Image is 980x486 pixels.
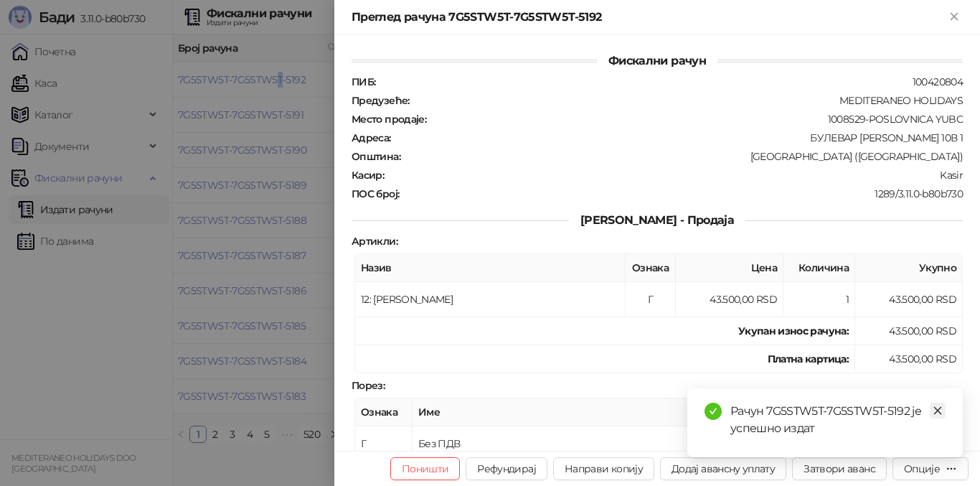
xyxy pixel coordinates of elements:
div: Опције [904,462,940,475]
span: check-circle [705,403,722,420]
div: 1008529-POSLOVNICA YUBC [428,113,964,126]
button: Поништи [390,457,461,480]
th: Цена [676,254,783,282]
th: Ознака [626,254,676,282]
button: Направи копију [553,457,654,480]
a: Close [930,403,946,419]
td: 43.500,00 RSD [855,282,963,317]
td: 12: [PERSON_NAME] [355,282,626,317]
td: Г [355,426,413,462]
button: Опције [892,457,969,480]
strong: Адреса : [352,131,391,144]
div: MEDITERANEO HOLIDAYS [411,94,964,107]
span: close [933,406,943,416]
div: БУЛЕВАР [PERSON_NAME] 10В 1 [392,131,964,144]
button: Close [946,9,963,26]
td: 1 [783,282,855,317]
td: 43.500,00 RSD [855,345,963,373]
span: [PERSON_NAME] - Продаја [569,213,745,227]
td: 43.500,00 RSD [855,317,963,345]
div: Kasir [385,169,964,182]
button: Рефундирај [466,457,547,480]
div: Преглед рачуна 7G5STW5T-7G5STW5T-5192 [352,9,946,26]
strong: Порез : [352,379,385,392]
div: [GEOGRAPHIC_DATA] ([GEOGRAPHIC_DATA]) [402,150,964,163]
strong: Општина : [352,150,400,163]
strong: Платна картица : [768,352,849,365]
span: Направи копију [565,462,643,475]
strong: Укупан износ рачуна : [738,324,849,337]
button: Додај авансну уплату [660,457,786,480]
th: Име [413,398,798,426]
th: Ознака [355,398,413,426]
th: Укупно [855,254,963,282]
div: 100420804 [377,75,964,88]
td: Г [626,282,676,317]
td: Без ПДВ [413,426,798,462]
span: Фискални рачун [597,54,717,67]
strong: ПОС број : [352,187,399,200]
td: 43.500,00 RSD [676,282,783,317]
strong: Артикли : [352,235,397,248]
strong: Касир : [352,169,384,182]
div: Рачун 7G5STW5T-7G5STW5T-5192 је успешно издат [730,403,946,437]
strong: Место продаје : [352,113,426,126]
th: Назив [355,254,626,282]
strong: Предузеће : [352,94,410,107]
th: Количина [783,254,855,282]
button: Затвори аванс [792,457,887,480]
strong: ПИБ : [352,75,375,88]
div: 1289/3.11.0-b80b730 [400,187,964,200]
